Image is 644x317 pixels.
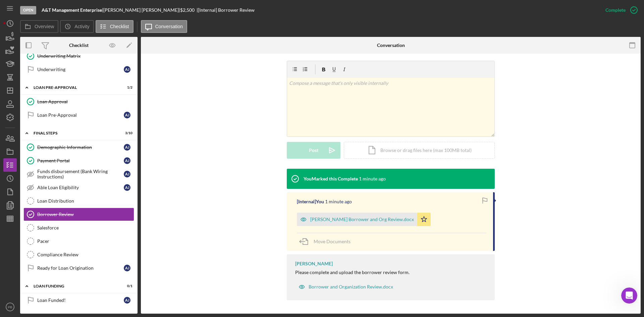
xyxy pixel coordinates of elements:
[124,265,130,271] div: A J
[34,86,116,90] div: Loan Pre-Approval
[297,213,431,226] button: [PERSON_NAME] Borrower and Org Review.docx
[325,199,352,204] time: 2025-09-17 18:40
[37,112,124,118] div: Loan Pre-Approval
[141,20,187,33] button: Conversation
[23,208,134,221] a: Borrower Review
[37,158,124,163] div: Payment Portal
[314,239,351,244] span: Move Documents
[23,234,134,248] a: Pacer
[359,176,386,181] time: 2025-09-17 18:40
[23,154,134,167] a: Payment PortalAJ
[23,248,134,261] a: Compliance Review
[37,185,124,190] div: Able Loan Eligibility
[23,49,134,63] a: Underwriting Matrix
[124,144,130,151] div: A J
[124,157,130,164] div: A J
[23,194,134,208] a: Loan Distribution
[23,95,134,108] a: Loan Approval
[23,221,134,234] a: Salesforce
[37,225,134,230] div: Salesforce
[605,3,626,17] div: Complete
[310,217,414,222] div: [PERSON_NAME] Borrower and Org Review.docx
[110,24,129,29] label: Checklist
[124,112,130,118] div: A J
[621,287,637,304] iframe: Intercom live chat
[120,284,132,288] div: 0 / 1
[23,294,134,307] a: Loan Funded!AJ
[103,7,180,13] div: [PERSON_NAME] [PERSON_NAME] |
[37,67,124,72] div: Underwriting
[304,176,358,181] div: You Marked this Complete
[297,199,324,204] div: [Internal] You
[295,261,333,266] div: [PERSON_NAME]
[35,24,54,29] label: Overview
[37,53,134,59] div: Underwriting Matrix
[309,142,318,159] div: Post
[34,284,116,288] div: Loan Funding
[23,63,134,76] a: UnderwritingAJ
[124,66,130,73] div: A J
[34,131,116,135] div: FINAL STEPS
[60,20,94,33] button: Activity
[37,212,134,217] div: Borrower Review
[599,3,641,17] button: Complete
[295,280,396,294] button: Borrower and Organization Review.docx
[42,7,103,13] div: |
[23,108,134,122] a: Loan Pre-ApprovalAJ
[3,300,17,314] button: PB
[37,265,124,271] div: Ready for Loan Origination
[37,239,134,244] div: Pacer
[23,167,134,181] a: Funds disbursement (Bank Wiring Instructions)AJ
[20,20,58,33] button: Overview
[309,284,393,289] div: Borrower and Organization Review.docx
[74,24,89,29] label: Activity
[37,169,124,179] div: Funds disbursement (Bank Wiring Instructions)
[124,297,130,304] div: A J
[37,198,134,204] div: Loan Distribution
[37,298,124,303] div: Loan Funded!
[377,43,405,48] div: Conversation
[180,7,195,13] span: $2,500
[197,7,255,13] div: | [Internal] Borrower Review
[42,7,102,13] b: A&T Management Enterprise
[120,131,132,135] div: 3 / 10
[124,184,130,191] div: A J
[37,145,124,150] div: Demographic Information
[69,43,89,48] div: Checklist
[96,20,133,33] button: Checklist
[120,86,132,90] div: 1 / 2
[8,305,12,309] text: PB
[297,233,357,250] button: Move Documents
[37,99,134,104] div: Loan Approval
[23,261,134,275] a: Ready for Loan OriginationAJ
[37,252,134,257] div: Compliance Review
[20,6,36,14] div: Open
[124,171,130,177] div: A J
[287,142,340,159] button: Post
[23,181,134,194] a: Able Loan EligibilityAJ
[23,141,134,154] a: Demographic InformationAJ
[155,24,183,29] label: Conversation
[295,270,410,275] div: Please complete and upload the borrower review form.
